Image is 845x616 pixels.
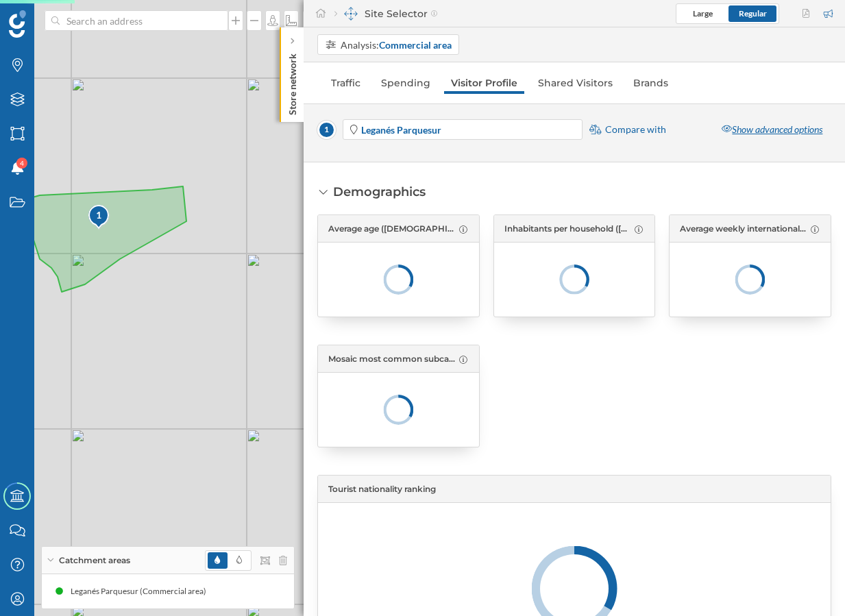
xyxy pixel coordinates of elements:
[334,7,438,21] div: Site Selector
[374,72,437,94] a: Spending
[20,156,24,170] span: 4
[88,204,111,231] img: pois-map-marker.svg
[504,223,632,235] span: Inhabitants per household ([DATE] to [DATE])
[328,223,456,235] span: Average age ([DEMOGRAPHIC_DATA][DATE] to [DATE])
[444,72,524,94] a: Visitor Profile
[713,118,831,142] div: Show advanced options
[344,7,358,21] img: dashboards-manager.svg
[88,204,108,229] div: 1
[29,10,78,22] span: Support
[328,483,436,495] span: Tourist nationality ranking
[286,48,299,115] p: Store network
[341,38,452,52] div: Analysis:
[59,554,130,567] span: Catchment areas
[71,584,213,598] div: Leganés Parquesur (Commercial area)
[531,72,620,94] a: Shared Visitors
[379,39,452,51] strong: Commercial area
[9,10,26,38] img: Geoblink Logo
[317,121,336,139] span: 1
[324,72,367,94] a: Traffic
[605,123,666,136] span: Compare with
[739,8,767,19] span: Regular
[361,124,441,136] strong: Leganés Parquesur
[88,208,110,222] div: 1
[693,8,713,19] span: Large
[328,353,456,365] span: Mosaic most common subcategory ([DATE] to [DATE])
[333,183,426,201] div: Demographics
[680,223,807,235] span: Average weekly international tourists ([DATE] to [DATE])
[626,72,675,94] a: Brands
